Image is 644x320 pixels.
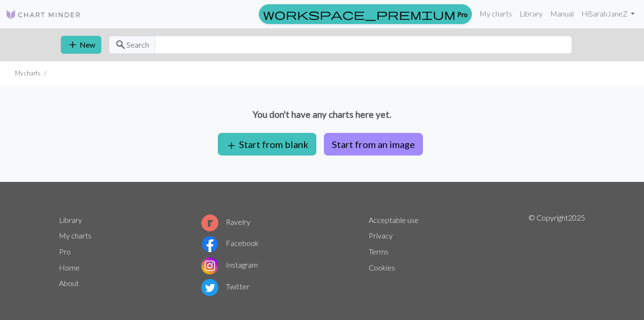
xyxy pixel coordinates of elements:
[516,4,546,23] a: Library
[201,260,258,269] a: Instagram
[201,282,249,291] a: Twitter
[59,263,80,272] a: Home
[59,215,82,224] a: Library
[226,139,237,152] span: add
[546,4,578,23] a: Manual
[201,279,218,296] img: Twitter logo
[369,215,419,224] a: Acceptable use
[369,231,393,240] a: Privacy
[201,236,218,253] img: Facebook logo
[67,38,78,51] span: add
[259,4,472,24] a: Pro
[59,279,79,287] a: About
[61,36,101,54] button: New
[59,231,91,240] a: My charts
[15,69,41,78] li: My charts
[126,39,149,50] span: Search
[369,247,388,256] a: Terms
[578,4,638,23] a: HiSarahJaneZ
[263,8,455,21] span: workspace_premium
[59,247,71,256] a: Pro
[320,139,427,148] a: Start from an image
[201,217,250,226] a: Ravelry
[528,212,585,298] p: © Copyright 2025
[115,38,126,51] span: search
[369,263,395,272] a: Cookies
[6,9,81,20] img: Logo
[201,238,259,247] a: Facebook
[201,214,218,231] img: Ravelry logo
[476,4,516,23] a: My charts
[324,133,423,156] button: Start from an image
[201,257,218,274] img: Instagram logo
[218,133,316,156] button: Start from blank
